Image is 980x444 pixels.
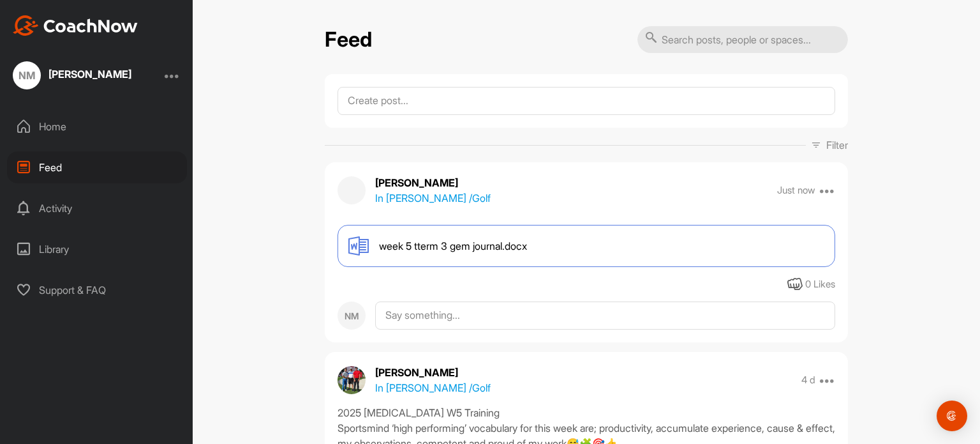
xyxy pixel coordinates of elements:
[13,15,138,36] img: CoachNow
[7,233,187,265] div: Library
[338,225,835,267] a: week 5 tterm 3 gem journal.docx
[375,365,491,380] p: [PERSON_NAME]
[7,151,187,183] div: Feed
[48,69,131,79] div: [PERSON_NAME]
[325,27,372,52] h2: Feed
[7,111,187,142] div: Home
[338,302,366,330] div: NM
[375,175,491,190] p: [PERSON_NAME]
[826,137,848,153] p: Filter
[375,190,491,206] p: In [PERSON_NAME] / Golf
[805,277,835,292] div: 0 Likes
[338,366,366,394] img: avatar
[637,26,848,53] input: Search posts, people or spaces...
[777,184,815,197] p: Just now
[379,238,527,254] span: week 5 tterm 3 gem journal.docx
[375,380,491,395] p: In [PERSON_NAME] / Golf
[7,274,187,306] div: Support & FAQ
[937,401,967,431] div: Open Intercom Messenger
[801,374,815,387] p: 4 d
[7,192,187,224] div: Activity
[13,61,41,89] div: NM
